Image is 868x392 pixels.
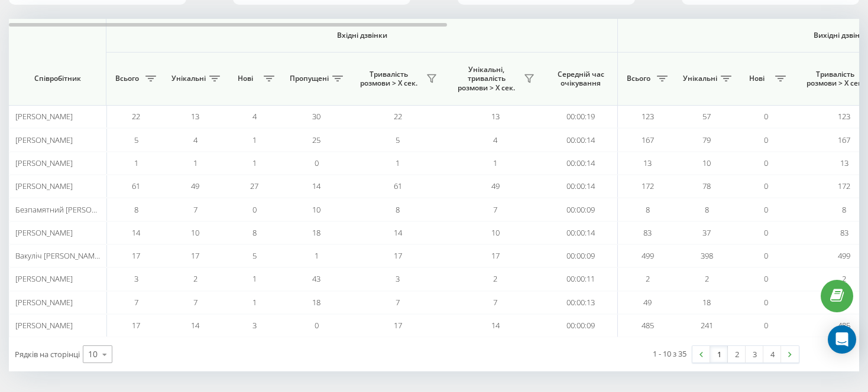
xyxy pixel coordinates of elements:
span: 14 [491,320,500,331]
span: 172 [642,181,654,191]
span: 0 [315,158,319,168]
span: 4 [193,135,197,145]
span: 2 [193,273,197,284]
span: 3 [134,273,138,284]
span: 13 [840,158,848,168]
td: 00:00:14 [544,175,618,198]
span: 37 [702,227,711,238]
span: 485 [838,320,850,331]
span: 43 [312,273,320,284]
span: 1 [493,158,497,168]
span: Рядків на сторінці [15,349,80,360]
span: 123 [642,111,654,122]
span: 7 [493,297,497,308]
span: 10 [191,227,199,238]
span: 14 [191,320,199,331]
span: Унікальні [683,74,717,83]
span: 167 [838,135,850,145]
span: 49 [191,181,199,191]
span: 0 [764,320,768,331]
span: 10 [491,227,500,238]
span: 7 [493,204,497,215]
td: 00:00:09 [544,198,618,221]
td: 00:00:09 [544,314,618,337]
span: 8 [646,204,650,215]
span: 1 [315,250,319,261]
span: 0 [764,250,768,261]
span: 10 [312,204,320,215]
span: [PERSON_NAME] [15,273,73,284]
span: Пропущені [290,74,329,83]
span: Безпамятний [PERSON_NAME] [15,204,123,215]
span: 13 [491,111,500,122]
span: 2 [842,273,846,284]
span: 2 [646,273,650,284]
a: 2 [728,346,746,362]
span: 167 [642,135,654,145]
span: 485 [642,320,654,331]
span: 25 [312,135,320,145]
span: 78 [702,181,711,191]
a: 1 [710,346,728,362]
span: 14 [132,227,140,238]
span: 22 [394,111,402,122]
span: 8 [705,204,709,215]
span: 5 [134,135,138,145]
span: 0 [764,111,768,122]
div: 10 [88,348,98,360]
span: [PERSON_NAME] [15,135,73,145]
span: 13 [191,111,199,122]
span: 0 [764,273,768,284]
span: 8 [842,204,846,215]
span: 57 [702,111,711,122]
span: 4 [493,135,497,145]
span: 1 [252,158,257,168]
span: 0 [764,158,768,168]
span: 17 [394,250,402,261]
span: Вхідні дзвінки [137,31,587,40]
span: Середній час очікування [553,70,608,88]
span: 0 [764,181,768,191]
span: 17 [191,250,199,261]
span: 49 [643,297,652,308]
span: 241 [701,320,713,331]
td: 00:00:14 [544,128,618,151]
span: Унікальні [171,74,206,83]
td: 00:00:09 [544,244,618,267]
span: 8 [396,204,400,215]
span: Вакуліч [PERSON_NAME][GEOGRAPHIC_DATA] [15,250,174,261]
span: Тривалість розмови > Х сек. [355,70,423,88]
span: 13 [643,158,652,168]
span: 172 [838,181,850,191]
span: 61 [132,181,140,191]
a: 4 [763,346,781,362]
span: 123 [838,111,850,122]
span: 7 [134,297,138,308]
span: [PERSON_NAME] [15,227,73,238]
span: 17 [132,250,140,261]
span: 5 [252,250,257,261]
span: 18 [312,227,320,238]
span: 0 [764,135,768,145]
span: 18 [312,297,320,308]
span: 5 [396,135,400,145]
span: Нові [742,74,772,83]
span: 14 [394,227,402,238]
span: 3 [396,273,400,284]
span: 1 [134,158,138,168]
span: 83 [840,227,848,238]
span: 7 [396,297,400,308]
span: 3 [252,320,257,331]
div: Open Intercom Messenger [828,325,856,354]
span: [PERSON_NAME] [15,111,73,122]
td: 00:00:13 [544,291,618,314]
span: 49 [491,181,500,191]
span: 499 [838,250,850,261]
span: 1 [193,158,197,168]
span: 7 [193,297,197,308]
span: 17 [132,320,140,331]
span: 2 [493,273,497,284]
span: 17 [491,250,500,261]
span: Унікальні, тривалість розмови > Х сек. [452,65,520,93]
span: [PERSON_NAME] [15,320,73,331]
